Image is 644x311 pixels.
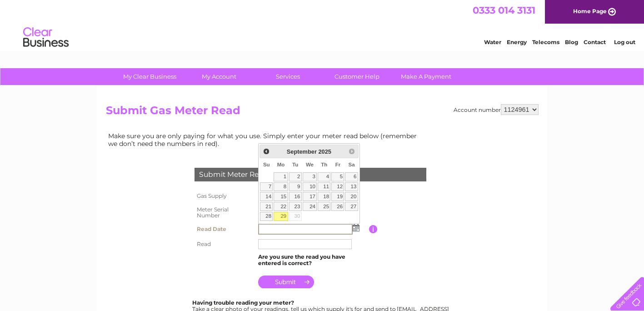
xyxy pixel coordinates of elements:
[473,5,535,16] a: 0333 014 3131
[195,168,426,181] div: Submit Meter Read
[274,212,288,221] a: 29
[345,192,358,201] a: 20
[287,148,317,155] span: September
[192,204,256,222] th: Meter Serial Number
[274,172,288,181] a: 1
[289,192,302,201] a: 16
[112,68,187,85] a: My Clear Business
[318,172,330,181] a: 4
[303,192,317,201] a: 17
[306,162,314,167] span: Wednesday
[318,192,330,201] a: 18
[106,104,539,121] h2: Submit Gas Meter Read
[584,39,606,45] a: Contact
[256,251,369,269] td: Are you sure the read you have entered is correct?
[192,188,256,204] th: Gas Supply
[369,225,378,233] input: Information
[108,5,537,44] div: Clear Business is a trading name of Verastar Limited (registered in [GEOGRAPHIC_DATA] No. 3667643...
[263,148,270,155] span: Prev
[260,202,273,211] a: 21
[277,162,285,167] span: Monday
[261,146,271,156] a: Prev
[192,237,256,251] th: Read
[192,299,294,306] b: Having trouble reading your meter?
[353,224,359,231] img: ...
[335,162,341,167] span: Friday
[260,212,273,221] a: 28
[454,104,539,115] div: Account number
[318,182,330,191] a: 11
[318,202,330,211] a: 25
[389,68,464,85] a: Make A Payment
[192,221,256,237] th: Read Date
[258,276,314,288] input: Submit
[181,68,256,85] a: My Account
[274,202,288,211] a: 22
[331,202,344,211] a: 26
[250,68,325,85] a: Services
[345,202,358,211] a: 27
[320,68,394,85] a: Customer Help
[565,39,578,45] a: Blog
[289,202,302,211] a: 23
[532,39,559,45] a: Telecoms
[289,172,302,181] a: 2
[331,172,344,181] a: 5
[303,172,317,181] a: 3
[349,162,355,167] span: Saturday
[260,192,273,201] a: 14
[345,172,358,181] a: 6
[263,162,270,167] span: Sunday
[289,182,302,191] a: 9
[292,162,298,167] span: Tuesday
[106,130,424,149] td: Make sure you are only paying for what you use. Simply enter your meter read below (remember we d...
[318,148,331,155] span: 2025
[303,202,317,211] a: 24
[274,182,288,191] a: 8
[331,192,344,201] a: 19
[321,162,327,167] span: Thursday
[303,182,317,191] a: 10
[260,182,273,191] a: 7
[345,182,358,191] a: 13
[23,24,69,51] img: logo.png
[274,192,288,201] a: 15
[614,39,635,45] a: Log out
[331,182,344,191] a: 12
[507,39,527,45] a: Energy
[484,39,501,45] a: Water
